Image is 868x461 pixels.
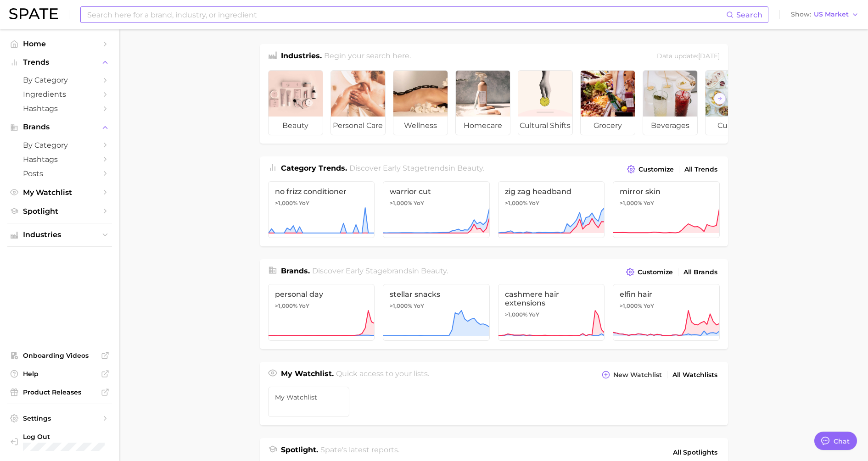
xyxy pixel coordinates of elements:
span: YoY [644,302,654,310]
a: Hashtags [7,152,112,167]
a: Log out. Currently logged in with e-mail lynne.stewart@mpgllc.com. [7,430,112,454]
a: beverages [643,70,698,135]
button: Customize [625,163,676,176]
a: Home [7,37,112,51]
span: All Watchlists [672,371,717,379]
span: YoY [529,200,539,207]
span: All Brands [683,268,717,276]
a: stellar snacks>1,000% YoY [383,284,490,341]
span: Trends [23,58,96,67]
span: Onboarding Videos [23,351,96,360]
span: All Spotlights [673,447,717,458]
span: no frizz conditioner [275,187,368,196]
a: Hashtags [7,101,112,116]
button: Scroll Right [714,93,726,105]
a: Product Releases [7,385,112,399]
a: personal day>1,000% YoY [268,284,375,341]
span: cultural shifts [518,117,572,135]
img: SPATE [9,8,58,19]
button: Brands [7,120,112,134]
span: >1,000% [275,302,297,309]
a: elfin hair>1,000% YoY [613,284,720,341]
span: Customize [638,268,673,276]
span: Search [736,11,762,19]
a: homecare [455,70,510,135]
span: personal day [275,290,368,299]
a: My Watchlist [268,387,350,417]
a: cashmere hair extensions>1,000% YoY [498,284,605,341]
span: Show [791,12,811,17]
a: wellness [393,70,448,135]
span: >1,000% [275,200,297,206]
a: culinary [705,70,760,135]
span: New Watchlist [613,371,662,379]
span: by Category [23,141,96,150]
span: YoY [299,200,309,207]
span: Discover Early Stage trends in . [349,164,484,172]
span: >1,000% [390,302,412,309]
a: All Watchlists [670,369,720,381]
span: elfin hair [620,290,713,299]
a: All Spotlights [671,444,720,460]
span: YoY [529,311,539,318]
span: YoY [644,200,654,207]
span: Home [23,39,96,48]
span: culinary [706,117,760,135]
span: YoY [414,302,424,310]
span: by Category [23,76,96,84]
a: Settings [7,411,112,425]
span: Posts [23,169,96,178]
span: Discover Early Stage brands in . [312,267,448,275]
button: Customize [624,266,675,278]
a: Posts [7,167,112,181]
span: Settings [23,414,96,422]
span: Hashtags [23,155,96,164]
a: grocery [580,70,635,135]
button: ShowUS Market [789,9,861,21]
span: personal care [331,117,385,135]
input: Search here for a brand, industry, or ingredient [86,7,726,22]
a: Help [7,367,112,381]
span: US Market [814,12,849,17]
span: My Watchlist [275,394,343,401]
h1: Industries. [281,50,322,63]
span: wellness [393,117,448,135]
span: mirror skin [620,187,713,196]
div: Data update: [DATE] [657,50,720,63]
span: beauty [421,267,447,275]
button: Trends [7,56,112,69]
a: My Watchlist [7,185,112,200]
span: Ingredients [23,90,96,99]
a: warrior cut>1,000% YoY [383,181,490,238]
span: beverages [643,117,697,135]
button: New Watchlist [599,368,664,381]
span: zig zag headband [505,187,598,196]
button: Industries [7,228,112,242]
a: cultural shifts [518,70,573,135]
span: homecare [456,117,510,135]
span: >1,000% [505,200,527,206]
h2: Begin your search here. [324,50,411,63]
span: Customize [638,166,674,173]
span: YoY [299,302,309,310]
span: Help [23,370,96,378]
span: My Watchlist [23,188,96,197]
span: beauty [457,164,483,172]
a: Spotlight [7,204,112,218]
a: All Trends [682,163,720,176]
span: Brands [23,123,96,131]
h2: Quick access to your lists. [336,368,429,381]
h1: Spotlight. [281,444,318,460]
span: >1,000% [620,200,642,206]
span: >1,000% [620,302,642,309]
span: stellar snacks [390,290,483,299]
span: All Trends [684,166,717,173]
span: >1,000% [505,311,527,318]
span: Industries [23,231,96,239]
span: Log Out [23,433,111,441]
span: Brands . [281,267,310,275]
a: personal care [330,70,386,135]
a: by Category [7,73,112,87]
a: All Brands [681,266,720,278]
span: Spotlight [23,207,96,216]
